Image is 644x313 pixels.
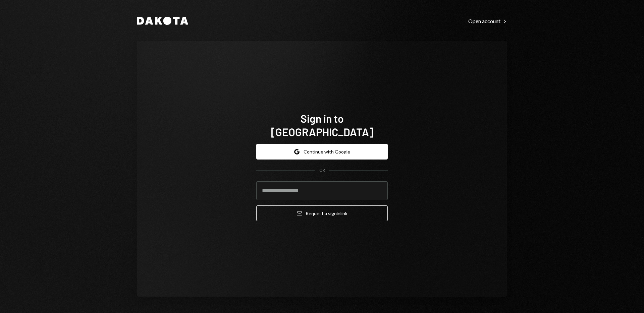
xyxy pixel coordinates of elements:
[468,18,507,24] div: Open account
[256,205,388,221] button: Request a signinlink
[468,17,507,24] a: Open account
[256,144,388,160] button: Continue with Google
[256,112,388,138] h1: Sign in to [GEOGRAPHIC_DATA]
[319,168,325,173] div: OR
